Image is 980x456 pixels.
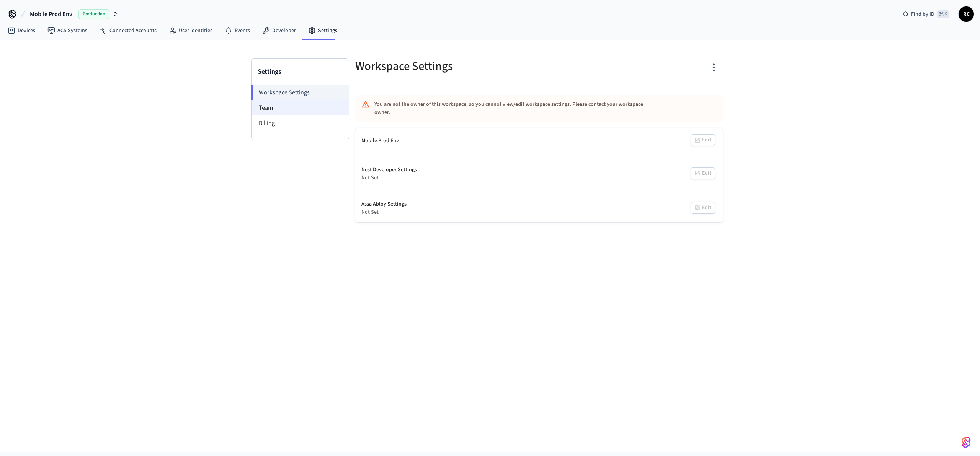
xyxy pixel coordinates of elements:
[959,6,974,22] button: RC
[937,10,949,18] span: ⌘ K
[78,9,109,19] span: Production
[256,24,302,37] a: Developer
[959,7,973,21] span: RC
[41,24,93,37] a: ACS Systems
[911,10,934,18] span: Find by ID
[374,97,658,120] div: You are not the owner of this workspace, so you cannot view/edit workspace settings. Please conta...
[252,115,349,131] li: Billing
[251,85,349,100] li: Workspace Settings
[163,24,219,37] a: User Identities
[962,436,971,448] img: SeamLogoGradient.69752ec5.svg
[361,208,407,216] div: Not Set
[897,7,955,21] div: Find by ID⌘ K
[2,24,41,37] a: Devices
[361,174,417,182] div: Not Set
[258,67,343,77] h3: Settings
[361,137,399,145] div: Mobile Prod Env
[361,166,417,174] div: Nest Developer Settings
[252,100,349,115] li: Team
[355,58,534,74] h5: Workspace Settings
[361,200,407,208] div: Assa Abloy Settings
[30,10,72,19] span: Mobile Prod Env
[302,24,343,37] a: Settings
[219,24,256,37] a: Events
[93,24,163,37] a: Connected Accounts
